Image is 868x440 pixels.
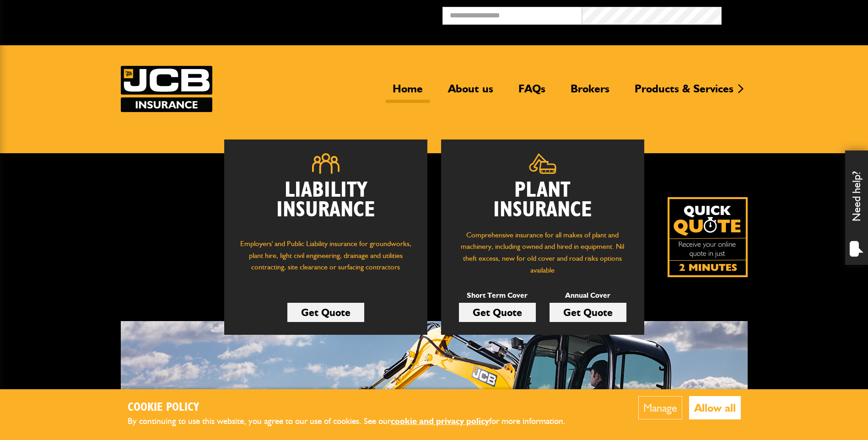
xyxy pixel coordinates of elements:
p: Short Term Cover [459,290,536,301]
img: Quick Quote [668,197,748,277]
p: Employers' and Public Liability insurance for groundworks, plant hire, light civil engineering, d... [238,238,414,282]
h2: Plant Insurance [455,181,631,220]
p: Comprehensive insurance for all makes of plant and machinery, including owned and hired in equipm... [455,229,631,276]
a: Get Quote [459,303,536,322]
a: Get your insurance quote isn just 2-minutes [668,197,748,277]
a: Brokers [564,82,616,103]
button: Broker Login [722,7,861,21]
h2: Liability Insurance [238,181,414,229]
img: JCB Insurance Services logo [121,66,212,112]
p: Annual Cover [550,290,626,301]
a: About us [441,82,500,103]
button: Manage [638,396,682,419]
a: JCB Insurance Services [121,66,212,112]
a: Products & Services [628,82,740,103]
div: Need help? [845,150,868,265]
a: Home [386,82,430,103]
a: FAQs [512,82,552,103]
button: Allow all [689,396,741,419]
h2: Cookie Policy [128,401,581,415]
a: Get Quote [550,303,626,322]
p: By continuing to use this website, you agree to our use of cookies. See our for more information. [128,414,581,429]
a: Get Quote [287,303,364,322]
a: cookie and privacy policy [391,416,489,426]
